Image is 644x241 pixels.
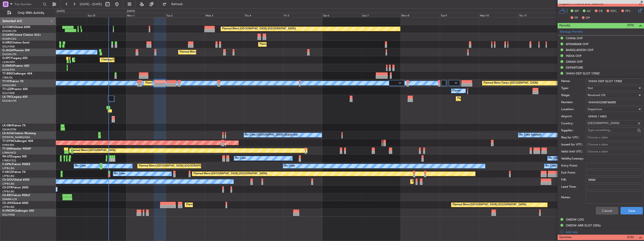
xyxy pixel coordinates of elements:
[588,107,602,111] span: Departure
[561,114,586,119] label: Airport:
[2,91,15,95] a: EGLF/FAB
[587,9,591,14] span: AC
[160,0,188,8] button: Refresh
[2,124,13,127] span: LX-GBH
[2,96,12,98] span: LX-TRO
[588,127,636,134] input: Type something...
[101,56,167,63] div: Cleaning [GEOGRAPHIC_DATA] ([PERSON_NAME] Intl)
[14,1,41,8] input: Trip Number
[2,198,17,201] a: DNMM/LOS
[412,178,486,185] div: Planned Maint [GEOGRAPHIC_DATA] ([GEOGRAPHIC_DATA])
[75,163,86,170] div: No Crew
[2,60,15,64] a: LGAV/ATH
[575,16,578,20] span: FP
[599,9,603,14] span: CR
[587,149,641,154] div: Choose a date
[561,163,586,168] label: Entry Point:
[2,155,27,158] a: 9H-LPZLegacy 500
[627,235,634,240] span: (5/6)
[283,13,322,17] div: Fri 5
[2,99,16,103] a: EGGW/LTN
[2,65,29,67] a: G-ENRGPraetor 600
[87,13,126,17] div: Sun 31
[2,205,15,209] a: LFPB/LBG
[561,185,586,189] label: Lead Time:
[2,57,12,60] span: G-SPCY
[2,163,12,166] span: F-GPNJ
[2,124,26,127] a: LX-GBHFalcon 7X
[2,186,12,189] span: CS-DTR
[627,23,634,28] span: (9/9)
[561,79,586,84] label: Name:
[596,207,618,214] button: Cancel
[57,9,65,13] div: [DATE]
[587,135,641,140] div: Choose a date
[2,96,27,98] a: LX-TROLegacy 650
[2,202,28,205] a: CS-JHHGlobal 6000
[625,9,631,14] span: FFC
[561,135,586,140] label: Req for UTC:
[440,13,479,17] div: Tue 9
[2,159,16,162] a: LFMD/CEQ
[586,177,643,183] input: NNN
[2,132,13,135] span: LX-AOA
[2,140,33,143] a: T7-DYNChallenger 604
[575,9,579,14] span: MF
[2,143,14,147] a: EVRA/RIX
[2,84,16,87] a: VHHH/HKG
[361,13,401,17] div: Sun 7
[145,80,224,87] div: Planned Maint [GEOGRAPHIC_DATA] ([GEOGRAPHIC_DATA] Intl)
[560,30,583,34] a: Manage Permits
[588,93,606,97] span: Received OK
[519,132,541,139] div: No Crew Sabadell
[2,80,23,83] a: T7-FFIFalcon 7X
[2,210,14,212] span: G-VNOR
[2,72,12,75] span: T7-BRE
[561,86,586,91] label: Type:
[5,9,51,17] button: Only With Activity
[2,88,28,91] a: T7-LZZIPraetor 600
[48,13,87,17] div: Sat 30
[186,201,260,208] div: Planned Maint [GEOGRAPHIC_DATA] ([GEOGRAPHIC_DATA])
[2,194,30,197] a: CS-RRCFalcon 900LX
[2,45,15,48] a: EGLF/FAB
[235,155,246,162] div: No Crew
[2,68,15,72] a: EGSS/STN
[566,60,583,64] div: OMAN OVF
[2,34,41,36] a: G-GARECessna Citation XLS+
[2,140,13,143] span: T7-DYN
[2,53,16,56] a: EGGW/LTN
[139,163,213,170] div: Planned Maint [GEOGRAPHIC_DATA] ([GEOGRAPHIC_DATA])
[193,170,267,177] div: Planned Maint [GEOGRAPHIC_DATA] ([GEOGRAPHIC_DATA])
[2,182,15,186] a: LFPB/LBG
[561,128,586,133] label: Supplier:
[2,76,13,79] a: LTBA/ISL
[2,41,11,44] span: G-SIRS
[222,25,296,32] div: Planned Maint [GEOGRAPHIC_DATA] ([GEOGRAPHIC_DATA])
[561,171,586,175] label: Exit Point:
[244,13,283,17] div: Thu 4
[167,3,187,6] span: Refresh
[80,2,102,6] span: [DATE] - [DATE]
[518,13,557,17] div: Thu 11
[205,13,244,17] div: Wed 3
[2,49,30,52] a: G-JAGAPhenom 300
[545,163,556,170] div: No Crew
[2,49,13,52] span: G-JAGA
[479,13,518,17] div: Wed 10
[12,11,50,15] span: Only With Activity
[2,148,31,150] a: T7-EMIHawker 900XP
[566,223,601,227] div: OMDW ARR SLOT 2355z
[2,179,29,181] a: CS-DOUGlobal 6500
[2,210,34,212] a: G-VNORChallenger 650
[557,13,597,17] div: Fri 12
[2,57,27,60] a: G-SPCYLegacy 650
[2,163,30,166] a: F-GPNJFalcon 900EX
[561,121,586,126] label: Country:
[566,42,589,46] div: MYANMAR OVF
[483,80,538,87] div: Planned Maint Tianjin ([GEOGRAPHIC_DATA])
[587,142,641,147] div: Choose a date
[561,149,586,154] label: Valid Until UTC:
[2,167,15,170] a: LFPB/LBG
[549,155,560,162] div: No Crew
